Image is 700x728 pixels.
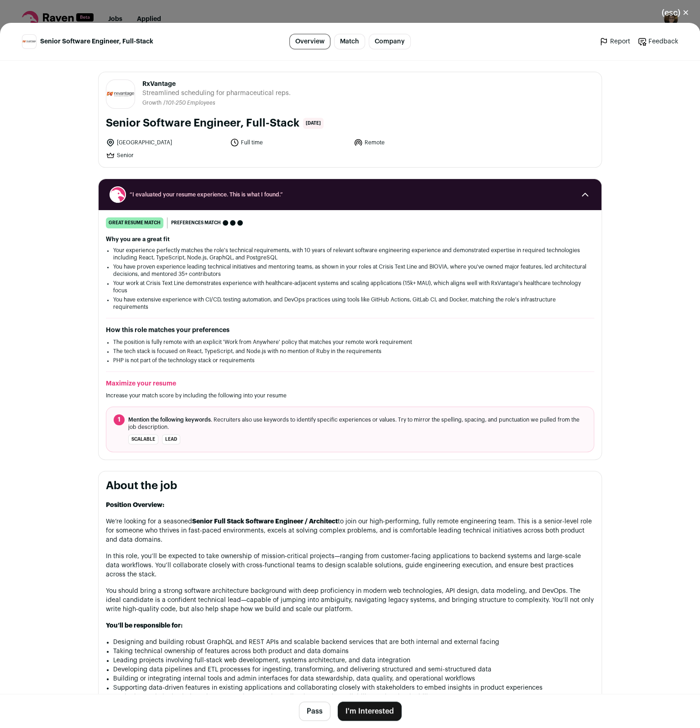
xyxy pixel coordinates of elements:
[106,622,183,629] strong: You’ll be responsible for:
[637,37,678,46] a: Feedback
[130,191,570,198] span: “I evaluated your resume experience. This is what I found.”
[113,647,594,656] li: Taking technical ownership of features across both product and data domains
[106,217,163,228] div: great resume match
[334,34,365,49] a: Match
[599,37,630,46] a: Report
[113,692,594,702] li: Designing technical solutions that support large-scale application growth, availability, and main...
[106,138,225,147] li: [GEOGRAPHIC_DATA]
[113,338,587,346] li: The position is fully remote with an explicit 'Work from Anywhere' policy that matches your remot...
[113,638,594,647] li: Designing and building robust GraphQL and REST APIs and scalable backend services that are both i...
[128,416,586,431] span: . Recruiters also use keywords to identify specific experiences or values. Try to mirror the spel...
[106,116,299,131] h1: Senior Software Engineer, Full-Stack
[651,3,700,23] button: Close modal
[338,702,402,721] button: I'm Interested
[106,502,164,508] strong: Position Overview:
[22,40,36,42] img: 1f9958bde26d3e4cd89f6c5ac529b5acafdd0060d66cdd10a21d15c927b32369.jpg
[354,138,472,147] li: Remote
[369,34,411,49] a: Company
[113,348,587,355] li: The tech stack is focused on React, TypeScript, and Node.js with no mention of Ruby in the requir...
[113,247,587,261] li: Your experience perfectly matches the role's technical requirements, with 10 years of relevant so...
[113,357,587,364] li: PHP is not part of the technology stack or requirements
[106,586,594,614] p: You should bring a strong software architecture background with deep proficiency in modern web te...
[142,79,291,89] span: RxVantage
[113,656,594,665] li: Leading projects involving full-stack web development, systems architecture, and data integration
[113,674,594,683] li: Building or integrating internal tools and admin interfaces for data stewardship, data quality, a...
[303,118,324,129] span: [DATE]
[106,479,594,493] h2: About the job
[192,518,338,525] strong: Senior Full Stack Software Engineer / Architect
[113,280,587,294] li: Your work at Crisis Text Line demonstrates experience with healthcare-adjacent systems and scalin...
[106,517,594,544] p: We’re looking for a seasoned to join our high-performing, fully remote engineering team. This is ...
[106,552,594,579] p: In this role, you’ll be expected to take ownership of mission-critical projects—ranging from cust...
[106,379,594,388] h2: Maximize your resume
[113,665,594,674] li: Developing data pipelines and ETL processes for ingesting, transforming, and delivering structure...
[128,417,211,422] span: Mention the following keywords
[162,434,180,444] li: lead
[106,236,594,243] h2: Why you are a great fit
[166,100,215,106] span: 101-250 Employees
[106,151,225,160] li: Senior
[163,100,215,106] li: /
[113,263,587,278] li: You have proven experience leading technical initiatives and mentoring teams, as shown in your ro...
[106,326,594,335] h2: How this role matches your preferences
[142,89,291,98] span: Streamlined scheduling for pharmaceutical reps.
[299,702,330,721] button: Pass
[128,434,158,444] li: scalable
[113,683,594,692] li: Supporting data-driven features in existing applications and collaborating closely with stakehold...
[114,414,125,425] span: 1
[171,218,221,227] span: Preferences match
[113,296,587,311] li: You have extensive experience with CI/CD, testing automation, and DevOps practices using tools li...
[142,100,163,106] li: Growth
[289,34,330,49] a: Overview
[106,91,135,96] img: 1f9958bde26d3e4cd89f6c5ac529b5acafdd0060d66cdd10a21d15c927b32369.jpg
[106,392,594,399] p: Increase your match score by including the following into your resume
[230,138,349,147] li: Full time
[40,37,153,46] span: Senior Software Engineer, Full-Stack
